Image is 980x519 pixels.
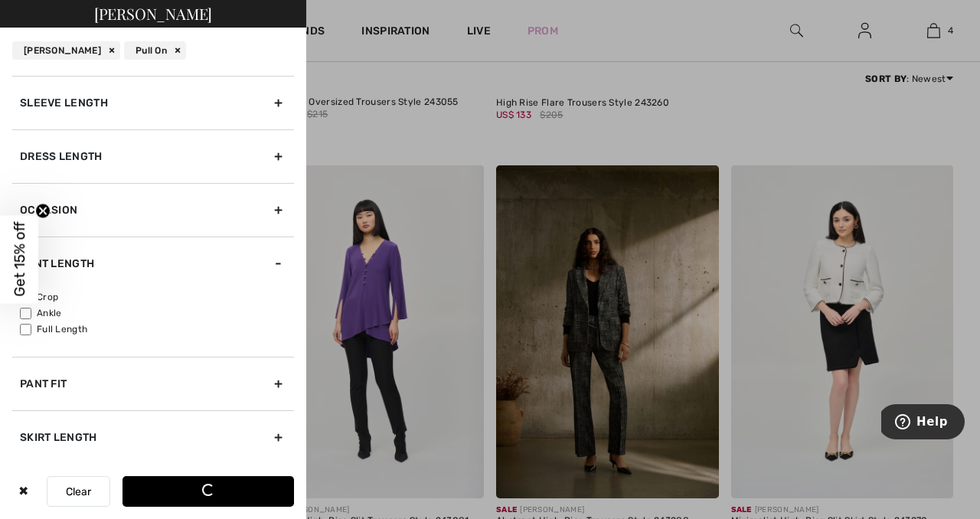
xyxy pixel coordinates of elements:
input: Ankle [20,308,31,319]
input: Full Length [20,324,31,335]
div: Pant Fit [12,357,294,410]
div: Pull On [124,41,186,60]
button: Close teaser [35,204,51,219]
div: ✖ [12,476,34,507]
button: Clear [47,476,110,507]
label: Crop [20,290,294,304]
label: Full Length [20,322,294,336]
span: Get 15% off [11,222,28,297]
label: Ankle [20,306,294,320]
iframe: Opens a widget where you can find more information [881,404,965,442]
div: [PERSON_NAME] [12,41,120,60]
div: Skirt Length [12,410,294,464]
div: Dress Length [12,129,294,183]
div: Pant Length [12,237,294,290]
div: Sleeve length [12,76,294,129]
div: Occasion [12,183,294,237]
